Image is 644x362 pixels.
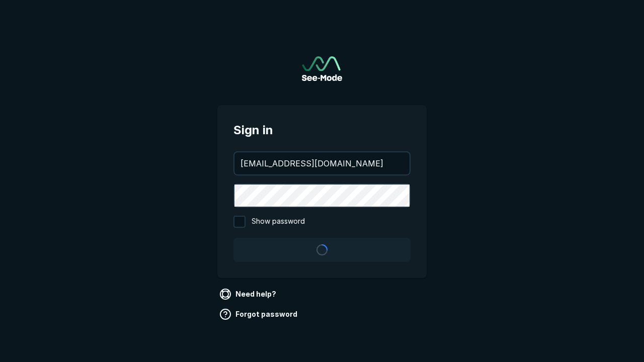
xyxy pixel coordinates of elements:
a: Forgot password [217,306,301,322]
span: Show password [252,216,305,228]
a: Need help? [217,286,280,302]
span: Sign in [233,121,411,139]
img: See-Mode Logo [302,56,342,81]
a: Go to sign in [302,56,342,81]
input: your@email.com [234,152,410,174]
